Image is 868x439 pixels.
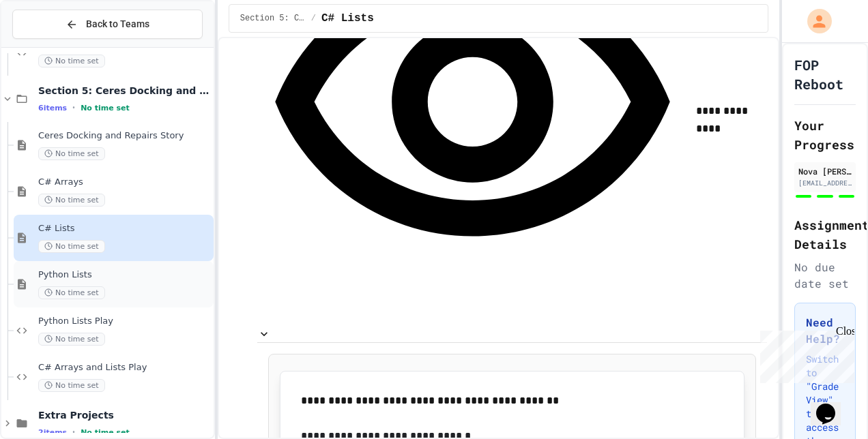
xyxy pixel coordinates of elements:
[38,55,105,67] span: No time set
[5,5,94,87] div: Chat with us now!Close
[38,316,211,327] span: Python Lists Play
[311,13,316,24] span: /
[798,178,852,188] div: [EMAIL_ADDRESS][PERSON_NAME][DOMAIN_NAME]
[38,428,67,437] span: 2 items
[38,130,211,142] span: Ceres Docking and Repairs Story
[794,55,856,93] h1: FOP Reboot
[86,17,149,31] span: Back to Teams
[38,104,67,112] span: 6 items
[38,379,105,392] span: No time set
[793,5,835,37] div: My Account
[240,13,306,24] span: Section 5: Ceres Docking and Repairs
[38,147,105,160] span: No time set
[38,177,211,188] span: C# Arrays
[38,223,211,234] span: C# Lists
[806,314,844,347] h3: Need Help?
[321,10,374,27] span: C# Lists
[38,269,211,281] span: Python Lists
[81,428,130,437] span: No time set
[798,165,852,177] div: Nova [PERSON_NAME]
[38,286,105,299] span: No time set
[81,104,130,112] span: No time set
[811,384,854,425] iframe: chat widget
[38,194,105,207] span: No time set
[794,215,856,254] h2: Assignment Details
[794,259,856,292] div: No due date set
[38,362,211,374] span: C# Arrays and Lists Play
[72,102,75,113] span: •
[72,427,75,438] span: •
[12,10,203,39] button: Back to Teams
[38,240,105,253] span: No time set
[38,333,105,346] span: No time set
[755,325,854,383] iframe: chat widget
[794,116,856,154] h2: Your Progress
[38,409,211,421] span: Extra Projects
[38,85,211,97] span: Section 5: Ceres Docking and Repairs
